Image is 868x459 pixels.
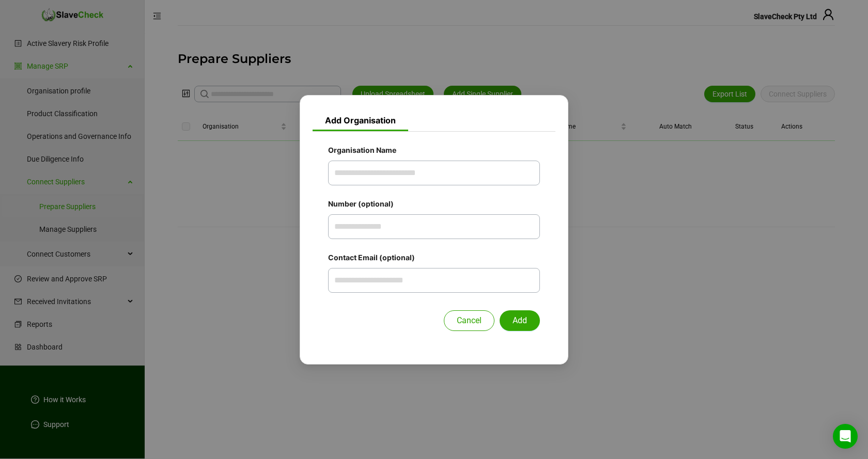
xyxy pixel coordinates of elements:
input: Organisation Name [328,161,540,185]
h3: Add Organisation [313,106,408,131]
button: Add [500,310,540,331]
button: Cancel [444,310,494,331]
label: Number (optional) [328,198,401,210]
input: Number (optional) [328,214,540,239]
input: Contact Email (optional) [328,268,540,293]
label: Contact Email (optional) [328,251,422,264]
span: Cancel [457,314,482,327]
div: Open Intercom Messenger [833,424,858,449]
label: Organisation Name [328,144,404,156]
span: Add [513,314,527,327]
